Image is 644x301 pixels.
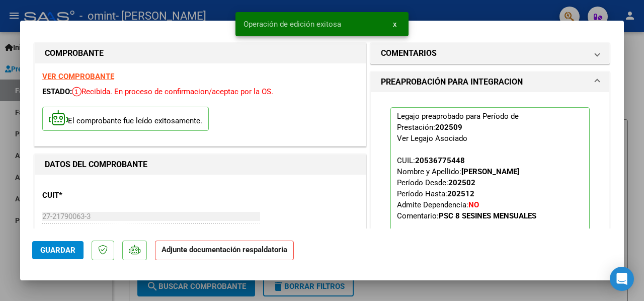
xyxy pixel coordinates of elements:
[42,72,114,81] a: VER COMPROBANTE
[439,211,536,220] strong: PSC 8 SESINES MENSUALES
[393,20,396,29] span: x
[415,155,465,166] div: 20536775448
[371,72,609,92] mat-expansion-panel-header: PREAPROBACIÓN PARA INTEGRACION
[385,15,405,33] button: x
[72,87,273,96] span: Recibida. En proceso de confirmacion/aceptac por la OS.
[397,211,536,220] span: Comentario:
[45,48,104,58] strong: COMPROBANTE
[381,47,437,59] h1: COMENTARIOS
[461,167,519,176] strong: [PERSON_NAME]
[390,107,590,252] p: Legajo preaprobado para Período de Prestación:
[371,43,609,63] mat-expansion-panel-header: COMENTARIOS
[42,107,209,131] p: El comprobante fue leído exitosamente.
[45,160,147,169] strong: DATOS DEL COMPROBANTE
[162,245,287,254] strong: Adjunte documentación respaldatoria
[381,76,523,88] h1: PREAPROBACIÓN PARA INTEGRACION
[244,19,341,29] span: Operación de edición exitosa
[40,246,75,255] span: Guardar
[468,200,479,209] strong: NO
[435,123,462,132] strong: 202509
[397,156,536,220] span: CUIL: Nombre y Apellido: Período Desde: Período Hasta: Admite Dependencia:
[371,92,609,275] div: PREAPROBACIÓN PARA INTEGRACION
[448,178,475,187] strong: 202502
[447,189,474,198] strong: 202512
[32,241,84,259] button: Guardar
[397,133,467,144] div: Ver Legajo Asociado
[42,190,137,201] p: CUIT
[42,87,72,96] span: ESTADO:
[610,267,634,291] div: Open Intercom Messenger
